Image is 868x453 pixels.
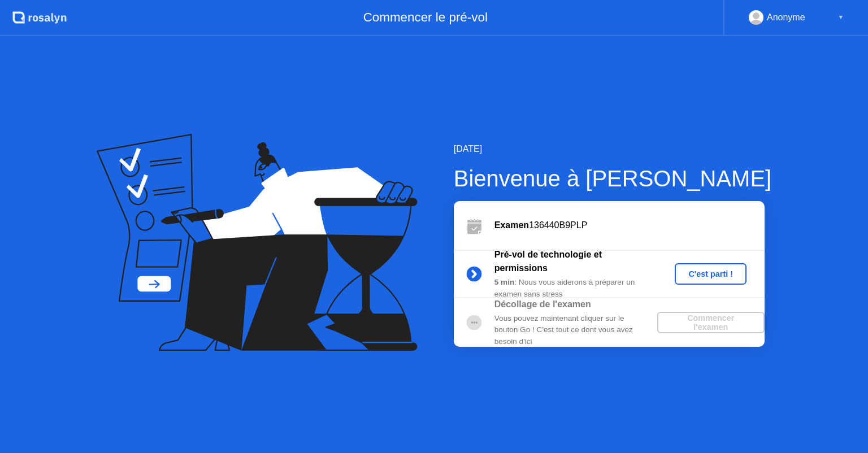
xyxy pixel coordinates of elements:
[454,142,771,156] div: [DATE]
[454,162,771,195] div: Bienvenue à [PERSON_NAME]
[494,250,602,273] b: Pré-vol de technologie et permissions
[657,312,765,333] button: Commencer l'examen
[662,313,760,332] div: Commencer l'examen
[675,263,747,285] button: C'est parti !
[494,220,529,230] b: Examen
[494,313,657,347] div: Vous pouvez maintenant cliquer sur le bouton Go ! C'est tout ce dont vous avez besoin d'ici
[494,219,765,232] div: 136440B9PLP
[494,299,591,309] b: Décollage de l'examen
[679,269,742,278] div: C'est parti !
[494,278,515,286] b: 5 min
[494,277,657,300] div: : Nous vous aiderons à préparer un examen sans stress
[838,10,844,25] div: ▼
[767,10,805,25] div: Anonyme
